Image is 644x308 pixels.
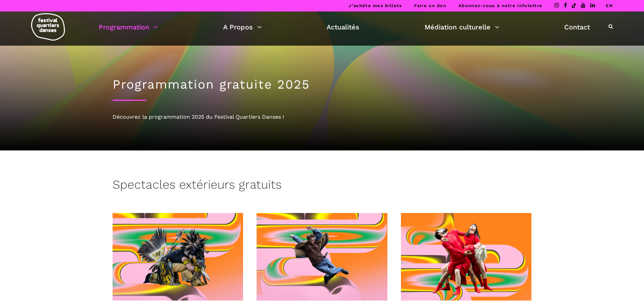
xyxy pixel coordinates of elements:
a: Médiation culturelle [425,21,499,33]
div: Découvrez la programmation 2025 du Festival Quartiers Danses ! [113,113,532,121]
a: Faire un don [414,3,446,8]
a: Programmation [99,21,158,33]
a: Contact [564,21,590,33]
a: Abonnez-vous à notre infolettre [458,3,542,8]
img: logo-fqd-med [31,13,65,41]
h1: Programmation gratuite 2025 [113,77,532,92]
a: EN [606,3,613,8]
a: A Propos [223,21,262,33]
a: Actualités [327,21,359,33]
a: J’achète mes billets [349,3,402,8]
h3: Spectacles extérieurs gratuits [113,177,282,194]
